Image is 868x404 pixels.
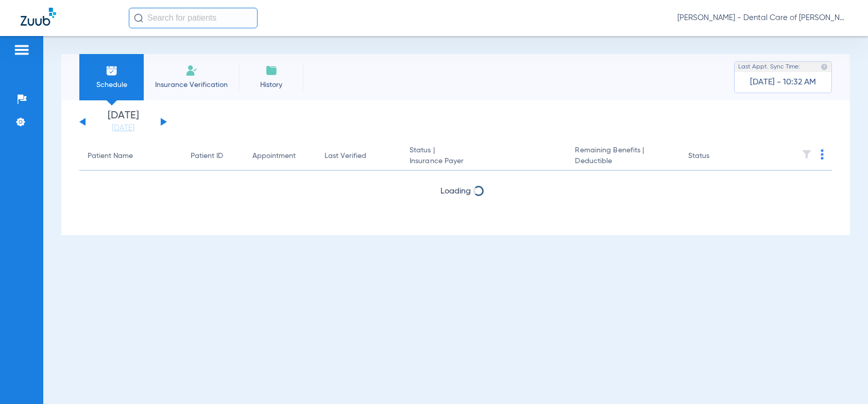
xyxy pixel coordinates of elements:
[750,77,816,87] span: [DATE] - 10:32 AM
[252,151,308,162] div: Appointment
[88,151,133,162] div: Patient Name
[21,8,56,26] img: Zuub Logo
[87,80,136,90] span: Schedule
[129,8,258,28] input: Search for patients
[410,156,558,167] span: Insurance Payer
[440,187,471,196] span: Loading
[88,151,174,162] div: Patient Name
[252,151,296,162] div: Appointment
[567,142,679,171] th: Remaining Benefits |
[185,64,198,77] img: Manual Insurance Verification
[134,13,143,23] img: Search Icon
[821,63,828,71] img: last sync help info
[247,80,296,90] span: History
[151,80,231,90] span: Insurance Verification
[575,156,671,167] span: Deductible
[401,142,567,171] th: Status |
[738,62,800,72] span: Last Appt. Sync Time:
[106,64,118,77] img: Schedule
[325,151,393,162] div: Last Verified
[13,44,30,56] img: hamburger-icon
[802,149,812,160] img: filter.svg
[92,111,154,133] li: [DATE]
[680,142,750,171] th: Status
[191,151,223,162] div: Patient ID
[821,149,824,160] img: group-dot-blue.svg
[191,151,236,162] div: Patient ID
[265,64,278,77] img: History
[325,151,366,162] div: Last Verified
[92,123,154,133] a: [DATE]
[677,13,847,23] span: [PERSON_NAME] - Dental Care of [PERSON_NAME]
